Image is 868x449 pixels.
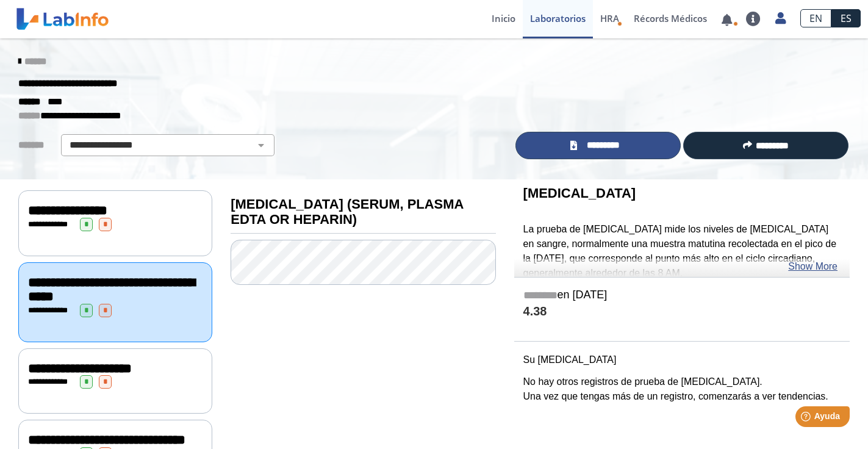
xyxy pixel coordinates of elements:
h4: 4.38 [523,304,841,320]
p: No hay otros registros de prueba de [MEDICAL_DATA]. Una vez que tengas más de un registro, comenz... [523,375,841,404]
p: Su [MEDICAL_DATA] [523,353,841,367]
b: [MEDICAL_DATA] (SERUM, PLASMA EDTA OR HEPARIN) [231,196,463,227]
h5: en [DATE] [523,289,841,303]
iframe: Help widget launcher [759,401,855,436]
p: La prueba de [MEDICAL_DATA] mide los niveles de [MEDICAL_DATA] en sangre, normalmente una muestra... [523,222,841,281]
span: HRA [600,12,619,24]
a: ES [831,9,861,27]
b: [MEDICAL_DATA] [523,185,636,201]
a: EN [800,9,831,27]
a: Show More [788,259,838,274]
